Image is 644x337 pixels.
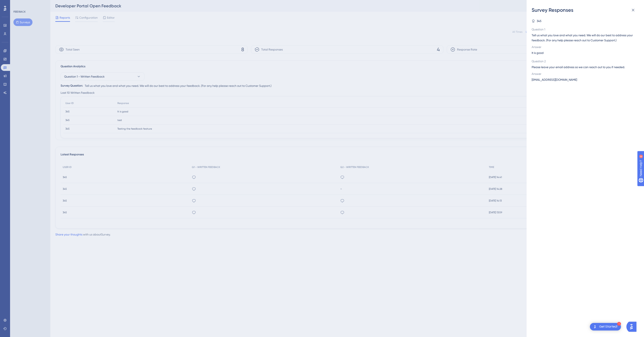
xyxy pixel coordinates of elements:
[532,7,639,13] div: Survey Responses
[532,27,636,32] span: Question 1
[590,323,621,330] div: Open Get Started! checklist, remaining modules: 1
[592,324,597,329] img: launcher-image-alternative-text
[10,1,26,6] span: Need Help?
[617,322,621,326] div: 1
[626,320,639,333] iframe: UserGuiding AI Assistant Launcher
[532,65,636,70] span: Please leave your email address so we can reach out to you if needed.
[537,18,541,23] span: 345
[532,71,636,76] span: Answer
[29,2,30,5] div: 6
[532,50,544,55] span: It is good
[532,44,636,49] span: Answer
[532,77,577,82] span: [EMAIL_ADDRESS][DOMAIN_NAME]
[599,324,618,329] div: Get Started!
[532,59,636,64] span: Question 2
[532,33,636,43] span: Tell us what you love and what you need. We will do our best to address your feedback. (For any h...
